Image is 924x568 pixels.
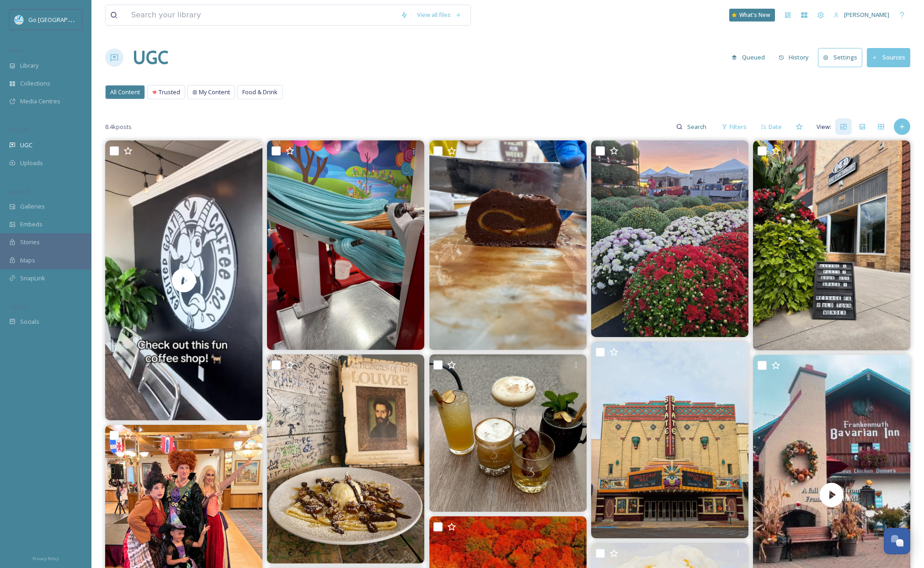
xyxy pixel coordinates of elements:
span: Stories [20,238,40,246]
span: WIDGETS [9,188,30,195]
a: [PERSON_NAME] [829,6,894,24]
span: [PERSON_NAME] [844,11,889,19]
span: Food & Drink [242,88,278,96]
span: Go [GEOGRAPHIC_DATA] [28,15,96,24]
span: Privacy Policy [32,556,59,562]
button: Open Chat [884,528,910,554]
span: Maps [20,256,35,265]
span: Library [20,61,38,70]
input: Search [683,118,712,136]
span: My Content [199,88,230,96]
span: Socials [20,317,39,326]
img: #eventspace #venue #party #partyplanning [753,140,910,350]
a: Settings [818,48,867,67]
span: All Content [110,88,140,96]
span: COLLECT [9,127,29,134]
a: UGC [133,44,168,71]
input: Search your library [127,5,396,25]
span: SOCIALS [9,303,27,310]
a: What's New [729,9,775,21]
span: Collections [20,79,50,88]
span: 8.4k posts [105,123,132,131]
span: View: [817,123,831,131]
span: Embeds [20,220,43,229]
button: Sources [867,48,910,67]
button: Queued [727,48,769,66]
video: Discover the buzz at Excited Goat Coffee in Bay City! ☕️ What’s with the goat? According to legen... [105,140,262,420]
span: Filters [730,123,747,131]
img: What is your favorite BLUE flavor?!? 🌕 Blue Moon 🎂 Birthday Cake 💙 Blue Raspberry 👊🏼 Sour Punch [267,140,424,350]
img: thumbnail [105,140,262,420]
span: Galleries [20,202,45,211]
span: Date [769,123,782,131]
img: GoGreatLogo_MISkies_RegionalTrails%20%281%29.png [15,15,24,24]
a: Queued [727,48,774,66]
a: History [774,48,818,66]
a: Privacy Policy [32,552,59,563]
span: SnapLink [20,274,45,283]
img: Are you turtley enough for the turtle club?!? Find out & try the Master of Disguise today!🐢 #mast... [267,354,424,563]
button: History [774,48,814,66]
span: MEDIA [9,47,25,54]
span: Uploads [20,159,43,167]
img: We’re counting down to one of Downtown Bay City’s most exciting weekends, the Hell's Half Mile Fi... [591,342,748,538]
button: Settings [818,48,862,67]
span: UGC [20,141,32,150]
span: Trusted [159,88,180,96]
img: Good morning, Midland! The farmers market is open today from 7am-1pm, we hope to see you here!! #... [591,140,748,337]
img: The moment you’ve all been waiting for… and honestly, same. 🥃🍁 [429,354,587,512]
span: Media Centres [20,97,60,106]
img: The perfect swirl inside of Dark Sea Salt Caramel fudge 😍 [429,140,587,350]
a: View all files [412,6,466,24]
